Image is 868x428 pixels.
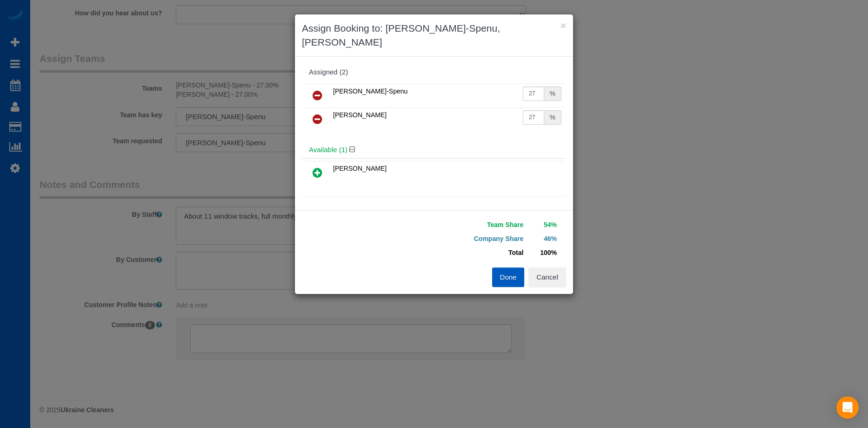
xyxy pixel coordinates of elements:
td: 100% [526,246,559,260]
button: × [561,20,566,30]
div: Open Intercom Messenger [836,396,859,419]
h3: Assign Booking to: [PERSON_NAME]-Spenu, [PERSON_NAME] [302,21,566,49]
div: % [544,87,561,101]
td: 54% [526,218,559,232]
td: 46% [526,232,559,246]
h4: Available (1) [309,146,559,154]
button: Done [492,267,525,287]
span: [PERSON_NAME] [333,111,387,119]
td: Company Share [441,232,526,246]
div: Assigned (2) [309,68,559,76]
span: [PERSON_NAME]-Spenu [333,87,407,95]
td: Total [441,246,526,260]
button: Cancel [528,267,566,287]
div: % [544,110,561,125]
td: Team Share [441,218,526,232]
span: [PERSON_NAME] [333,165,387,172]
